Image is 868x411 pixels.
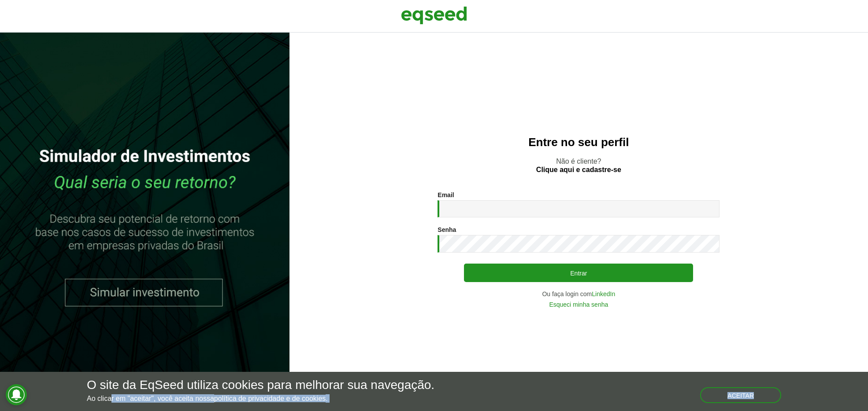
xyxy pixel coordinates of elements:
[307,136,850,149] h2: Entre no seu perfil
[87,378,434,392] h5: O site da EqSeed utiliza cookies para melhorar sua navegação.
[401,4,467,26] img: EqSeed Logo
[438,192,454,198] label: Email
[700,387,781,403] button: Aceitar
[87,394,434,403] p: Ao clicar em "aceitar", você aceita nossa .
[592,291,615,297] a: LinkedIn
[307,157,850,174] p: Não é cliente?
[549,301,608,308] a: Esqueci minha senha
[438,227,456,233] label: Senha
[464,264,693,282] button: Entrar
[536,166,621,173] a: Clique aqui e cadastre-se
[214,395,326,402] a: política de privacidade e de cookies
[438,291,720,297] div: Ou faça login com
